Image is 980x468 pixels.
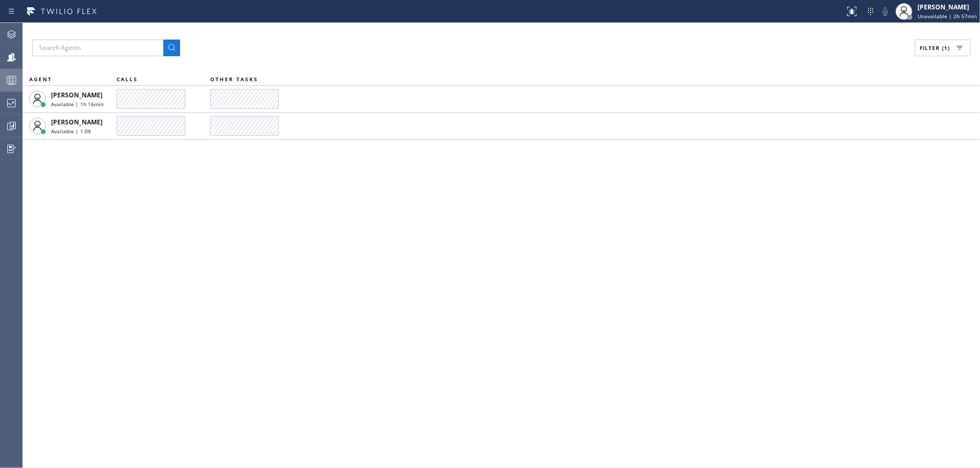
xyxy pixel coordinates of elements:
[878,4,893,19] button: Mute
[918,12,977,20] span: Unavailable | 2h 57min
[920,44,950,52] span: Filter (1)
[51,128,91,135] span: Available | 1:08
[918,3,977,11] div: [PERSON_NAME]
[51,118,103,127] span: [PERSON_NAME]
[32,40,163,56] input: Search Agents
[29,75,52,83] span: AGENT
[117,75,138,83] span: CALLS
[51,100,104,108] span: Available | 1h 16min
[51,91,103,99] span: [PERSON_NAME]
[210,75,258,83] span: OTHER TASKS
[915,40,971,56] button: Filter (1)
